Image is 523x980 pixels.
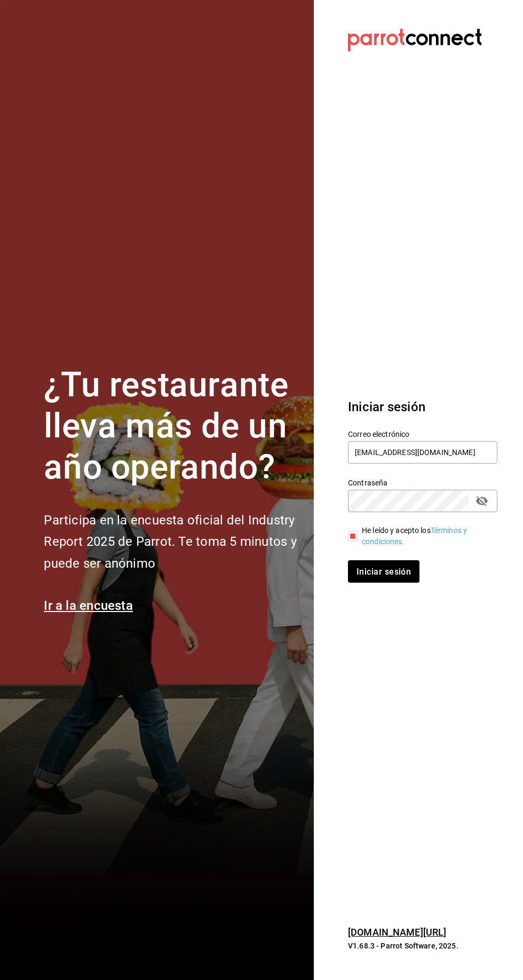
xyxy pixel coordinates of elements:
[44,365,288,487] font: ¿Tu restaurante lleva más de un año operando?
[44,598,133,613] a: Ir a la encuesta
[348,927,446,938] a: [DOMAIN_NAME][URL]
[473,492,491,510] button: campo de contraseña
[348,430,409,438] font: Correo electrónico
[362,526,431,535] font: He leído y acepto los
[348,560,419,583] button: Iniciar sesión
[356,566,411,576] font: Iniciar sesión
[44,513,296,571] font: Participa en la encuesta oficial del Industry Report 2025 de Parrot. Te toma 5 minutos y puede se...
[348,942,458,950] font: V1.68.3 - Parrot Software, 2025.
[348,441,497,464] input: Ingresa tu correo electrónico
[348,399,425,414] font: Iniciar sesión
[348,479,387,487] font: Contraseña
